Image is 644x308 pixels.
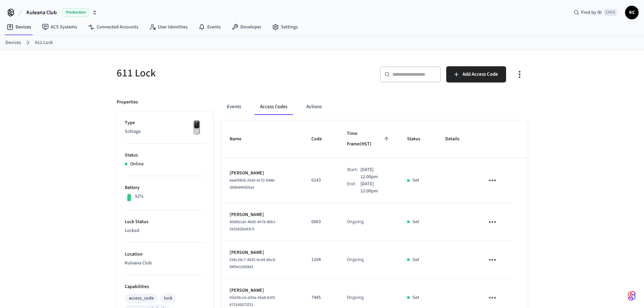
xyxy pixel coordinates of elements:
[125,152,205,159] p: Status
[125,260,205,267] p: Kuleana Club
[267,21,303,33] a: Settings
[117,66,318,80] h5: 611 Lock
[446,66,506,82] button: Add Access Code
[360,166,391,181] p: [DATE] 12:00pm
[125,227,205,234] p: Locked
[311,177,331,184] p: 6143
[311,294,331,301] p: 7445
[230,295,276,308] span: 05d39cc6-dd5e-43a8-b5f3-673199372f21
[135,193,144,200] p: 92%
[117,99,138,106] p: Properties
[26,8,57,17] span: Kuleana Club
[347,128,391,150] span: Time Frame(HST)
[129,295,154,302] div: access_code
[130,161,144,168] p: Online
[164,295,172,302] div: lock
[412,256,419,263] p: Set
[568,6,622,19] div: Find by IDCtrl K
[35,39,53,46] a: 611 Lock
[62,8,89,17] span: Production
[628,290,636,301] img: SeamLogoGradient.69752ec5.svg
[581,9,602,16] span: Find by ID
[230,211,295,218] p: [PERSON_NAME]
[339,203,399,241] td: Ongoing
[407,134,429,144] span: Status
[301,99,327,115] button: Actions
[412,294,419,301] p: Set
[311,256,331,263] p: 1104
[221,99,528,115] div: ant example
[221,99,246,115] button: Events
[445,134,468,144] span: Details
[193,21,226,33] a: Events
[347,181,360,195] div: End:
[82,21,144,33] a: Connected Accounts
[462,70,498,79] span: Add Access Code
[125,251,205,258] p: Location
[347,166,360,181] div: Start:
[626,6,638,19] span: KC
[230,219,277,232] span: 8096b1a5-46d5-4078-86b1-5e32628ad3c9
[339,241,399,279] td: Ongoing
[188,119,205,136] img: Yale Assure Touchscreen Wifi Smart Lock, Satin Nickel, Front
[604,9,617,16] span: Ctrl K
[125,218,205,226] p: Lock Status
[230,249,295,256] p: [PERSON_NAME]
[1,21,37,33] a: Devices
[37,21,82,33] a: ACS Systems
[230,134,250,144] span: Name
[311,134,331,144] span: Code
[230,170,295,177] p: [PERSON_NAME]
[230,287,295,294] p: [PERSON_NAME]
[125,128,205,135] p: Schlage
[226,21,267,33] a: Developer
[625,6,639,19] button: KC
[144,21,193,33] a: User Identities
[360,181,391,195] p: [DATE] 12:00pm
[125,283,205,290] p: Capabilities
[230,257,277,270] span: 538c26c7-4925-4cd4-8bcb-94f0e120d841
[412,177,419,184] p: Set
[412,218,419,226] p: Set
[125,119,205,126] p: Type
[5,39,21,46] a: Devices
[255,99,293,115] button: Access Codes
[125,184,205,191] p: Battery
[230,177,276,190] span: eea05826-25a0-4172-8488-d996440505a3
[311,218,331,226] p: 0063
